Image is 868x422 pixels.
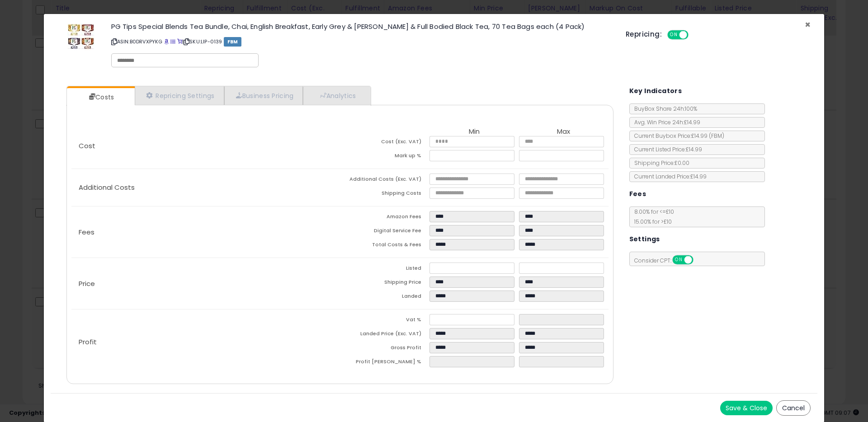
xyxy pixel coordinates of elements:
[164,38,169,45] a: BuyBox page
[224,37,242,47] span: FBM
[630,173,707,180] span: Current Landed Price: £14.99
[630,145,702,153] span: Current Listed Price: £14.99
[630,257,705,264] span: Consider CPT:
[111,23,613,30] h3: PG Tips Special Blends Tea Bundle, Chai, English Breakfast, Early Grey & [PERSON_NAME] & Full Bod...
[340,342,429,356] td: Gross Profit
[340,136,429,150] td: Cost (Exc. VAT)
[519,128,609,136] th: Max
[340,356,429,370] td: Profit [PERSON_NAME] %
[224,86,303,105] a: Business Pricing
[340,328,429,342] td: Landed Price (Exc. VAT)
[626,31,662,38] h5: Repricing:
[629,188,646,200] h5: Fees
[630,208,674,225] span: 8.00 % for <= £10
[67,88,134,106] a: Costs
[340,277,429,291] td: Shipping Price
[776,400,811,416] button: Cancel
[71,280,340,287] p: Price
[340,211,429,225] td: Amazon Fees
[691,132,724,140] span: £14.99
[805,18,811,31] span: ×
[630,118,700,126] span: Avg. Win Price 24h: £14.99
[720,401,773,415] button: Save & Close
[340,314,429,328] td: Vat %
[111,34,613,49] p: ASIN: B0DRVXPYKG | SKU: LIP-0139
[71,142,340,150] p: Cost
[340,173,429,188] td: Additional Costs (Exc. VAT)
[630,159,689,167] span: Shipping Price: £0.00
[673,256,684,264] span: ON
[71,229,340,236] p: Fees
[630,218,672,225] span: 15.00 % for > £10
[71,338,340,346] p: Profit
[340,291,429,305] td: Landed
[340,225,429,239] td: Digital Service Fee
[340,239,429,253] td: Total Costs & Fees
[340,188,429,202] td: Shipping Costs
[629,234,660,245] h5: Settings
[687,31,702,39] span: OFF
[135,86,224,105] a: Repricing Settings
[668,31,679,39] span: ON
[630,132,724,140] span: Current Buybox Price:
[629,85,682,97] h5: Key Indicators
[709,132,724,140] span: ( FBM )
[71,184,340,191] p: Additional Costs
[429,128,519,136] th: Min
[340,150,429,164] td: Mark up %
[67,23,94,50] img: 51WNdCeim6L._SL60_.jpg
[630,105,697,113] span: BuyBox Share 24h: 100%
[177,38,182,45] a: Your listing only
[303,86,370,105] a: Analytics
[340,263,429,277] td: Listed
[692,256,706,264] span: OFF
[170,38,175,45] a: All offer listings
